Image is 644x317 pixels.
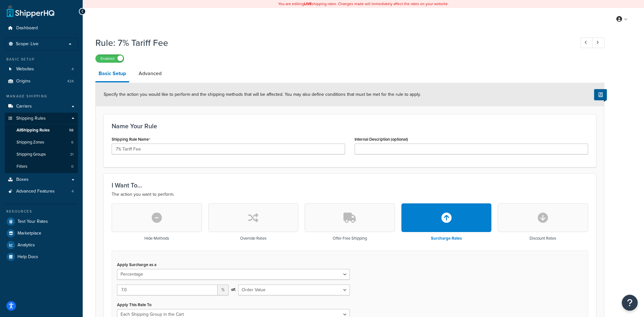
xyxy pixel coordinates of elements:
[5,113,78,173] li: Shipping Rules
[17,140,44,145] span: Shipping Zones
[17,231,41,236] span: Marketplace
[16,25,38,31] span: Dashboard
[135,66,165,81] a: Advanced
[355,137,408,142] label: Internal Description (optional)
[5,137,78,148] a: Shipping Zones6
[5,209,78,214] div: Resources
[431,236,462,241] h3: Surcharge Rates
[144,236,169,241] h3: Hide Methods
[17,254,38,260] span: Help Docs
[231,285,236,294] span: of:
[5,63,78,75] a: Websites4
[16,189,55,194] span: Advanced Features
[5,239,78,251] a: Analytics
[17,128,50,133] span: All Shipping Rules
[5,124,78,136] a: AllShipping Rules58
[72,189,74,194] span: 4
[95,37,569,49] h1: Rule: 7% Tariff Fee
[218,285,229,295] span: %
[5,186,78,197] a: Advanced Features4
[5,137,78,148] li: Shipping Zones
[96,55,124,62] label: Enabled
[5,228,78,239] a: Marketplace
[117,302,151,307] label: Apply This Rate To
[117,262,156,267] label: Apply Surcharge as a
[5,186,78,197] li: Advanced Features
[112,123,588,130] h3: Name Your Rule
[5,149,78,160] a: Shipping Groups31
[5,174,78,186] a: Boxes
[304,1,312,7] b: LIVE
[5,216,78,227] a: Test Your Rates
[5,101,78,112] a: Carriers
[69,128,73,133] span: 58
[5,94,78,99] div: Manage Shipping
[5,251,78,263] a: Help Docs
[17,243,35,248] span: Analytics
[333,236,367,241] h3: Offer Free Shipping
[17,152,46,157] span: Shipping Groups
[16,41,38,47] span: Scope: Live
[67,79,74,84] span: 424
[17,164,27,169] span: Filters
[622,295,638,311] button: Open Resource Center
[16,116,46,121] span: Shipping Rules
[5,22,78,34] a: Dashboard
[5,113,78,124] a: Shipping Rules
[112,191,588,198] p: The action you want to perform.
[240,236,267,241] h3: Override Rates
[5,75,78,87] li: Origins
[72,67,74,72] span: 4
[592,38,605,48] a: Next Record
[5,161,78,173] a: Filters0
[5,75,78,87] a: Origins424
[70,152,73,157] span: 31
[17,219,48,224] span: Test Your Rates
[71,140,73,145] span: 6
[112,137,150,142] label: Shipping Rule Name
[580,38,593,48] a: Previous Record
[16,104,32,109] span: Carriers
[5,149,78,160] li: Shipping Groups
[95,66,129,82] a: Basic Setup
[16,79,31,84] span: Origins
[594,89,607,100] button: Show Help Docs
[112,182,588,189] h3: I Want To...
[71,164,73,169] span: 0
[5,57,78,62] div: Basic Setup
[104,91,421,98] span: Specify the action you would like to perform and the shipping methods that will be affected. You ...
[530,236,556,241] h3: Discount Rates
[16,67,34,72] span: Websites
[16,177,29,182] span: Boxes
[5,161,78,173] li: Filters
[5,63,78,75] li: Websites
